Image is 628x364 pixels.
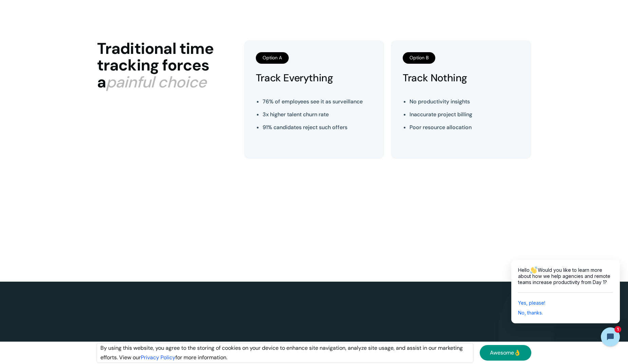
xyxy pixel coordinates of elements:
[410,123,472,132] li: Poor resource allocation
[403,52,435,64] div: Option B
[480,345,531,361] a: Awesome👌
[97,343,473,362] div: By using this website, you agree to the storing of cookies on your device to enhance site navigat...
[256,52,289,64] div: Option A
[263,123,363,132] li: 91% candidates reject such offers
[141,354,175,361] a: Privacy Policy
[263,97,363,106] li: 76% of employees see it as surveillance
[410,110,472,119] li: Inaccurate project billing
[410,97,472,106] li: No productivity insights
[97,40,237,91] h2: Traditional time tracking forces a
[256,72,333,84] h3: Track Everything
[263,110,363,119] li: 3x higher talent churn rate
[403,72,467,84] h3: Track Nothing
[106,72,207,92] span: painful choice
